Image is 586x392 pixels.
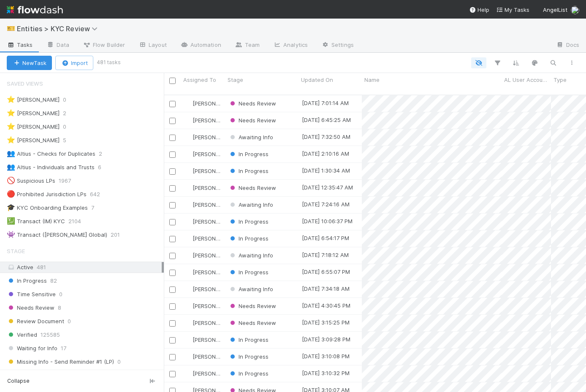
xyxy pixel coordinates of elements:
[553,76,567,84] span: Type
[7,162,95,173] div: Altius - Individuals and Trusts
[193,151,235,157] span: [PERSON_NAME]
[7,262,162,273] div: Active
[228,100,276,107] span: Needs Review
[7,316,64,327] span: Review Document
[193,218,235,225] span: [PERSON_NAME]
[469,5,489,14] div: Help
[7,303,54,313] span: Needs Review
[61,343,66,354] span: 17
[184,184,221,192] div: [PERSON_NAME]
[571,6,579,14] img: avatar_ec94f6e9-05c5-4d36-a6c8-d0cea77c3c29.png
[169,303,176,310] input: Toggle Row Selected
[184,117,191,124] img: avatar_73a733c5-ce41-4a22-8c93-0dca612da21e.png
[184,234,221,243] div: [PERSON_NAME]
[169,135,176,141] input: Toggle Row Selected
[228,268,269,276] div: In Progress
[228,335,269,344] div: In Progress
[7,75,43,92] span: Saved Views
[7,330,37,340] span: Verified
[302,301,350,310] div: [DATE] 4:30:45 PM
[184,353,191,360] img: avatar_7d83f73c-397d-4044-baf2-bb2da42e298f.png
[302,217,353,225] div: [DATE] 10:06:37 PM
[266,39,315,52] a: Analytics
[7,122,60,132] div: [PERSON_NAME]
[7,41,33,49] span: Tasks
[7,377,30,385] span: Collapse
[193,100,235,107] span: [PERSON_NAME]
[68,216,90,227] span: 2104
[117,357,121,367] span: 0
[228,150,269,158] div: In Progress
[50,276,57,286] span: 82
[228,303,276,309] span: Needs Review
[7,56,52,70] button: NewTask
[549,39,586,52] a: Docs
[90,189,109,200] span: 642
[228,167,269,175] div: In Progress
[228,235,269,242] span: In Progress
[55,56,93,70] button: Import
[184,150,221,158] div: [PERSON_NAME]
[496,5,529,14] a: My Tasks
[193,353,235,360] span: [PERSON_NAME]
[7,276,47,286] span: In Progress
[7,136,15,143] span: ⭐
[184,116,221,124] div: [PERSON_NAME]
[7,96,15,103] span: ⭐
[7,135,60,146] div: [PERSON_NAME]
[228,39,266,52] a: Team
[58,303,61,313] span: 8
[7,25,15,32] span: 🎫
[302,116,351,124] div: [DATE] 6:45:25 AM
[169,371,176,377] input: Toggle Row Selected
[184,251,221,260] div: [PERSON_NAME]
[228,217,269,226] div: In Progress
[184,335,221,344] div: [PERSON_NAME]
[169,118,176,124] input: Toggle Row Selected
[184,200,221,209] div: [PERSON_NAME]
[302,352,350,360] div: [DATE] 3:10:08 PM
[302,200,350,208] div: [DATE] 7:24:16 AM
[364,76,380,84] span: Name
[7,289,56,300] span: Time Sensitive
[7,3,63,17] img: logo-inverted-e16ddd16eac7371096b0.svg
[76,39,132,52] a: Flow Builder
[7,343,57,354] span: Waiting for Info
[63,122,75,132] span: 0
[228,285,273,293] div: Awaiting Info
[169,354,176,360] input: Toggle Row Selected
[228,319,276,327] div: Needs Review
[301,76,333,84] span: Updated On
[37,264,46,270] span: 481
[228,234,269,243] div: In Progress
[228,117,276,124] span: Needs Review
[184,370,191,377] img: avatar_7d83f73c-397d-4044-baf2-bb2da42e298f.png
[7,163,15,170] span: 👥
[7,150,15,157] span: 👥
[302,284,350,293] div: [DATE] 7:34:18 AM
[228,200,273,209] div: Awaiting Info
[7,123,15,130] span: ⭐
[59,289,62,300] span: 0
[111,230,128,240] span: 201
[40,39,76,52] a: Data
[7,203,88,213] div: KYC Onboarding Examples
[7,109,15,116] span: ⭐
[193,269,235,276] span: [PERSON_NAME]
[184,369,221,378] div: [PERSON_NAME]
[184,100,191,107] img: avatar_1a1d5361-16dd-4910-a949-020dcd9f55a3.png
[193,370,235,377] span: [PERSON_NAME]
[7,190,15,197] span: 🔴
[184,134,191,141] img: avatar_ec94f6e9-05c5-4d36-a6c8-d0cea77c3c29.png
[302,318,350,327] div: [DATE] 3:15:25 PM
[228,168,269,174] span: In Progress
[193,117,235,124] span: [PERSON_NAME]
[193,252,235,259] span: [PERSON_NAME]
[7,217,15,224] span: 💹
[228,352,269,361] div: In Progress
[7,149,95,159] div: Altius - Checks for Duplicates
[228,286,273,292] span: Awaiting Info
[228,218,269,225] span: In Progress
[169,270,176,276] input: Toggle Row Selected
[543,6,567,13] span: AngelList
